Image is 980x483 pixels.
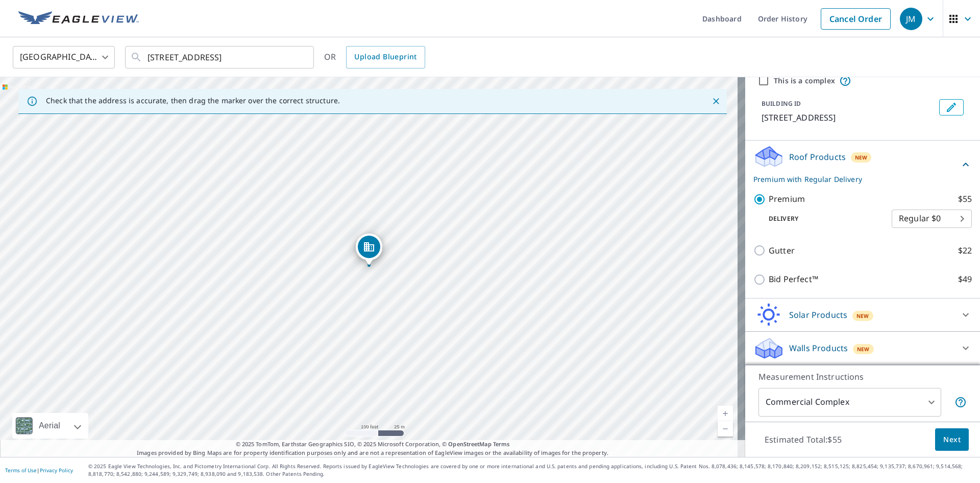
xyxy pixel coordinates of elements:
p: Premium with Regular Delivery [753,174,960,185]
span: New [856,312,869,320]
div: Aerial [12,413,88,439]
a: Privacy Policy [40,467,73,474]
a: Cancel Order [821,8,891,30]
p: $22 [958,244,972,257]
button: Close [709,95,723,108]
div: Regular $0 [892,204,972,233]
span: Each building may require a separate measurement report; if so, your account will be billed per r... [954,396,967,408]
button: Next [935,428,969,451]
a: Terms of Use [5,467,37,474]
div: Commercial Complex [758,388,941,417]
span: Next [943,433,961,446]
p: Walls Products [789,342,848,354]
div: JM [900,8,922,30]
p: Bid Perfect™ [769,273,818,286]
div: Aerial [36,413,63,439]
div: Walls ProductsNew [753,336,972,360]
p: Solar Products [789,309,847,321]
a: Current Level 18, Zoom Out [718,421,733,436]
div: Dropped pin, building 1, Commercial property, 1220 N Signal Butte Rd Mesa, AZ 85207 [356,234,382,265]
span: New [855,153,868,162]
a: OpenStreetMap [448,440,491,448]
a: Terms [493,440,510,448]
p: Delivery [753,214,892,223]
a: Current Level 18, Zoom In [718,406,733,421]
p: Measurement Instructions [758,371,967,383]
div: Solar ProductsNew [753,303,972,327]
p: $55 [958,193,972,205]
p: [STREET_ADDRESS] [762,111,935,124]
p: Check that the address is accurate, then drag the marker over the correct structure. [46,96,340,105]
p: Premium [769,193,805,205]
p: $49 [958,273,972,286]
p: Roof Products [789,151,846,163]
span: © 2025 TomTom, Earthstar Geographics SIO, © 2025 Microsoft Corporation, © [236,440,510,449]
div: OR [324,46,425,68]
span: Upload Blueprint [354,51,416,63]
p: Gutter [769,244,795,257]
p: © 2025 Eagle View Technologies, Inc. and Pictometry International Corp. All Rights Reserved. Repo... [88,463,975,478]
div: Roof ProductsNewPremium with Regular Delivery [753,145,972,185]
span: New [857,345,870,353]
p: | [5,467,73,473]
label: This is a complex [774,76,835,86]
a: Upload Blueprint [346,46,425,68]
p: Estimated Total: $55 [756,428,850,451]
button: Edit building 1 [939,99,964,116]
p: BUILDING ID [762,99,801,108]
div: [GEOGRAPHIC_DATA] [13,43,115,72]
input: Search by address or latitude-longitude [148,43,293,72]
img: EV Logo [18,11,139,27]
